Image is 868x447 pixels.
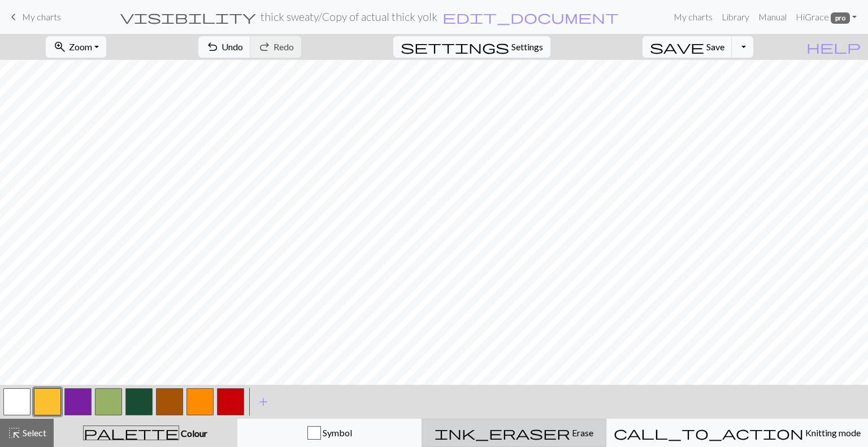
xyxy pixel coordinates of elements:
[7,425,21,441] span: highlight_alt
[401,40,509,54] i: Settings
[84,425,179,441] span: palette
[7,7,61,27] a: My charts
[261,10,437,23] h2: thick sweaty / Copy of actual thick yolk
[21,427,46,438] span: Select
[754,6,791,28] a: Manual
[435,425,570,441] span: ink_eraser
[321,427,352,438] span: Symbol
[179,428,207,439] span: Colour
[46,36,106,58] button: Zoom
[717,6,754,28] a: Library
[643,36,732,58] button: Save
[69,41,92,52] span: Zoom
[222,41,243,52] span: Undo
[804,427,861,438] span: Knitting mode
[650,39,704,55] span: save
[511,40,543,54] span: Settings
[706,41,724,52] span: Save
[401,39,509,55] span: settings
[198,36,251,58] button: Undo
[831,12,850,24] span: pro
[237,419,422,447] button: Symbol
[54,419,237,447] button: Colour
[206,39,219,55] span: undo
[257,394,270,410] span: add
[422,419,606,447] button: Erase
[53,39,67,55] span: zoom_in
[393,36,550,58] button: SettingsSettings
[806,39,861,55] span: help
[614,425,804,441] span: call_to_action
[606,419,868,447] button: Knitting mode
[120,9,256,25] span: visibility
[791,6,861,28] a: HiGrace pro
[669,6,717,28] a: My charts
[7,9,20,25] span: keyboard_arrow_left
[442,9,619,25] span: edit_document
[570,427,593,438] span: Erase
[22,11,61,22] span: My charts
